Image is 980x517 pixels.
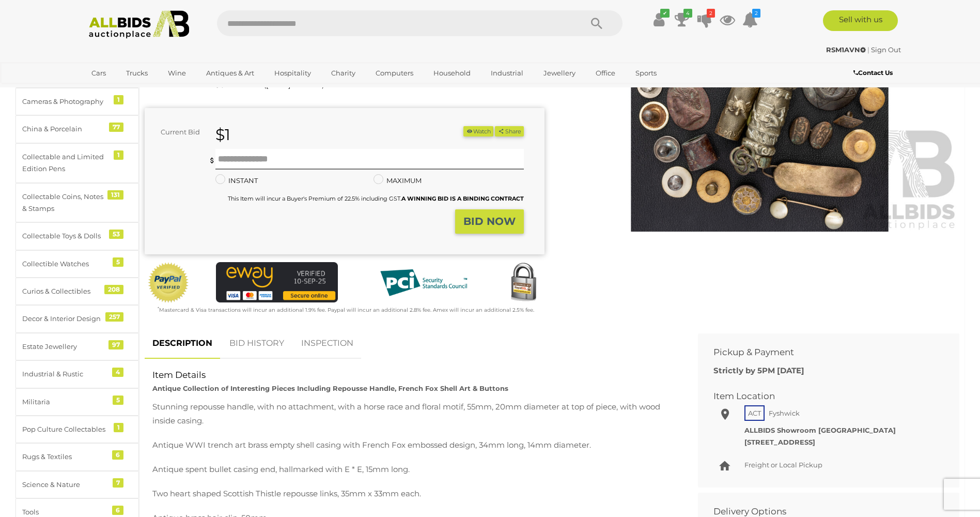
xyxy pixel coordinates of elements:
[22,368,107,380] div: Industrial & Rustic
[114,423,123,432] div: 1
[15,278,139,305] a: Curios & Collectibles 208
[152,370,675,380] h2: Item Details
[571,10,623,36] button: Search
[15,183,139,223] a: Collectable Coins, Notes & Stamps 131
[15,143,139,183] a: Collectable and Limited Edition Pens 1
[216,262,338,303] img: eWAY Payment Gateway
[22,396,107,408] div: Militaria
[713,507,928,516] h2: Delivery Options
[22,191,107,215] div: Collectable Coins, Notes & Stamps
[114,95,123,104] div: 1
[108,340,123,349] div: 97
[463,215,516,227] strong: BID NOW
[104,285,123,294] div: 208
[222,328,292,359] a: BID HISTORY
[215,125,230,144] strong: $1
[152,400,675,428] p: Stunning repousse handle, with no attachment, with a horse race and floral motif, 55mm, 20mm diam...
[455,209,524,234] button: BID NOW
[826,45,867,54] a: RSM1AVN
[15,360,139,388] a: Industrial & Rustic 4
[629,65,663,82] a: Sports
[707,9,715,18] i: 2
[484,65,530,82] a: Industrial
[15,222,139,250] a: Collectable Toys & Dolls 53
[683,9,692,18] i: 4
[214,79,264,90] strong: 6d 2h 22m
[215,175,258,187] label: INSTANT
[161,65,193,82] a: Wine
[744,461,822,469] span: Freight or Local Pickup
[853,67,895,79] a: Contact Us
[744,438,815,446] strong: [STREET_ADDRESS]
[823,10,898,31] a: Sell with us
[22,285,107,297] div: Curios & Collectibles
[374,175,422,187] label: MAXIMUM
[147,262,190,303] img: Official PayPal Seal
[15,416,139,443] a: Pop Culture Collectables 1
[152,486,675,500] p: Two heart shaped Scottish Thistle repousse links, 35mm x 33mm each.
[589,65,622,82] a: Office
[713,347,928,357] h2: Pickup & Payment
[537,65,582,82] a: Jewellery
[22,123,107,135] div: China & Porcelain
[15,250,139,278] a: Collectible Watches 5
[105,312,123,322] div: 257
[22,451,107,463] div: Rugs & Textiles
[15,388,139,416] a: Militaria 5
[83,10,195,39] img: Allbids.com.au
[853,69,893,77] b: Contact Us
[372,262,475,303] img: PCI DSS compliant
[22,423,107,435] div: Pop Culture Collectables
[15,333,139,360] a: Estate Jewellery 97
[112,506,123,515] div: 6
[495,126,523,137] button: Share
[752,9,760,18] i: 2
[674,10,690,29] a: 4
[85,82,172,99] a: [GEOGRAPHIC_DATA]
[145,126,208,138] div: Current Bid
[22,96,107,108] div: Cameras & Photography
[112,450,123,460] div: 6
[145,328,220,359] a: DESCRIPTION
[199,65,261,82] a: Antiques & Art
[660,9,670,18] i: ✔
[113,478,123,488] div: 7
[503,262,544,303] img: Secured by Rapid SSL
[114,150,123,160] div: 1
[22,258,107,270] div: Collectible Watches
[369,65,420,82] a: Computers
[228,195,524,202] small: This Item will incur a Buyer's Premium of 22.5% including GST.
[107,190,123,200] div: 131
[324,65,362,82] a: Charity
[266,80,322,89] span: [DATE] 6:46 PM
[85,65,113,82] a: Cars
[15,88,139,115] a: Cameras & Photography 1
[463,126,493,137] li: Watch this item
[15,305,139,332] a: Decor & Interior Design 257
[871,45,901,54] a: Sign Out
[826,45,866,54] strong: RSM1AVN
[742,10,758,29] a: 2
[22,230,107,242] div: Collectable Toys & Dolls
[112,368,123,377] div: 4
[109,123,123,132] div: 77
[713,366,804,375] b: Strictly by 5PM [DATE]
[293,328,361,359] a: INSPECTION
[22,151,107,175] div: Collectable and Limited Edition Pens
[22,479,107,491] div: Science & Nature
[268,65,318,82] a: Hospitality
[427,65,477,82] a: Household
[22,341,107,353] div: Estate Jewellery
[113,257,123,267] div: 5
[119,65,154,82] a: Trucks
[158,307,534,313] small: Mastercard & Visa transactions will incur an additional 1.9% fee. Paypal will incur an additional...
[713,391,928,401] h2: Item Location
[766,406,802,420] span: Fyshwick
[15,471,139,498] a: Science & Nature 7
[264,81,324,89] span: ( )
[697,10,712,29] a: 2
[15,115,139,143] a: China & Porcelain 77
[463,126,493,137] button: Watch
[867,45,869,54] span: |
[152,384,508,392] strong: Antique Collection of Interesting Pieces Including Repousse Handle, French Fox Shell Art & Buttons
